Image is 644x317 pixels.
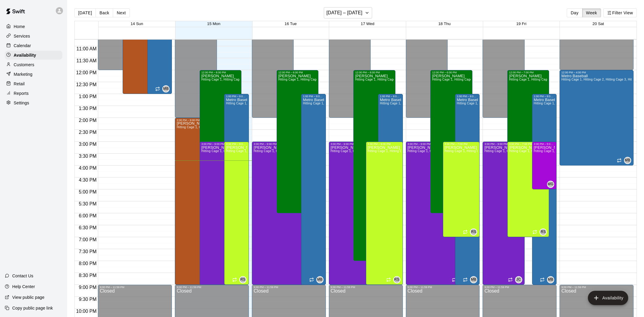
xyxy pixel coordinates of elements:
span: Hitting Cage 1, Hitting Cage 2, Hitting Cage 3, Hitting Cage 4, Hitting Cage 5, Hitting Cage 6, H... [278,78,566,81]
div: 9:00 PM – 11:59 PM [177,286,247,289]
p: Reports [14,90,29,96]
a: Services [5,32,62,41]
p: Home [14,24,25,30]
span: 7:00 PM [77,237,98,242]
span: Hitting Cage 1, Hitting Cage 2, Hitting Cage 3, Hitting Cage 4, Hitting Cage 5, Hitting Cage 6, H... [254,149,541,153]
div: Metro Baseball [316,276,323,283]
span: 4:00 PM [77,166,98,171]
div: Metro Baseball [624,157,631,164]
div: 12:00 PM – 6:00 PM [278,71,317,74]
div: 1:00 PM – 9:00 PM: Available [532,94,557,285]
span: 2:00 PM [77,118,98,123]
button: 17 Wed [361,21,375,26]
div: Ryan Schubert [239,276,246,283]
span: 12:00 PM [75,70,98,75]
div: 12:00 PM – 4:00 PM: Available [560,70,634,166]
div: 3:00 PM – 9:00 PM [254,143,324,146]
div: 3:00 PM – 9:00 PM: Available [224,142,249,285]
a: Customers [5,60,62,69]
button: Day [567,8,582,17]
div: 3:00 PM – 7:00 PM: Available [507,142,549,237]
div: Metro Baseball [547,276,554,283]
button: Next [113,8,130,17]
span: Hitting Cage 1, Hitting Cage 2, Hitting Cage 3, Hitting Cage 4, Hitting Cage 5, Hitting Cage 6, H... [177,126,464,129]
button: 16 Tue [285,21,297,26]
span: Recurring availability [309,277,314,282]
a: Calendar [5,41,62,50]
div: Ryan Schubert [470,228,477,236]
span: Recurring availability [463,277,468,282]
a: Settings [5,98,62,107]
div: 1:00 PM – 9:00 PM [380,95,401,98]
div: 2:00 PM – 9:00 PM [177,119,215,122]
p: Customers [14,62,34,68]
div: 10:00 AM – 1:00 PM: Available [123,22,164,94]
div: Marketing [5,70,62,79]
div: Ryan Schubert [540,228,547,236]
div: 1:00 PM – 9:00 PM: Available [301,94,326,285]
div: 3:00 PM – 5:00 PM: Available [532,142,557,189]
p: Contact Us [12,273,33,279]
span: 4:30 PM [77,177,98,183]
button: 14 Sun [130,21,143,26]
p: Settings [14,100,29,106]
span: Recurring availability [386,277,391,282]
div: 3:00 PM – 7:00 PM [509,143,547,146]
span: 3:00 PM [77,142,98,147]
p: Marketing [14,71,33,77]
span: Hitting Cage 1, Hitting Cage 2, Hitting Cage 3, Hitting Cage 4, Hitting Cage 5, Hitting Cage 6, H... [355,78,643,81]
div: 3:00 PM – 9:00 PM: Available [329,142,392,285]
div: 1:00 PM – 9:00 PM: Available [378,94,403,285]
div: 3:00 PM – 7:00 PM: Available [443,142,480,237]
span: 3:30 PM [77,154,98,159]
div: 1:00 PM – 9:00 PM: Available [224,94,249,285]
span: Recurring availability [508,277,513,282]
span: Recurring availability [452,277,457,282]
span: Recurring availability [617,158,622,163]
div: 12:00 PM – 6:00 PM: Available [277,70,318,213]
span: Recurring availability [463,230,468,234]
div: 3:00 PM – 7:00 PM [445,143,478,146]
div: 3:00 PM – 9:00 PM: Available [406,142,469,285]
p: Availability [14,52,36,58]
div: 9:00 PM – 11:59 PM [561,286,632,289]
span: MB [317,277,323,283]
div: 12:00 PM – 6:00 PM: Available [430,70,472,213]
span: MG [548,181,554,187]
span: JC [516,277,521,283]
span: 1:30 PM [77,106,98,111]
div: 12:00 PM – 7:00 PM: Available [507,70,549,237]
div: 12:00 PM – 8:00 PM [355,71,393,74]
div: 3:00 PM – 9:00 PM [201,143,240,146]
div: 3:00 PM – 9:00 PM [331,143,390,146]
a: Availability [5,51,62,60]
button: 20 Sat [592,21,604,26]
button: 15 Mon [207,21,220,26]
div: 9:00 PM – 11:59 PM [100,286,170,289]
span: RS [240,277,245,283]
div: Jaiden Cioffi [515,276,522,283]
div: 3:00 PM – 5:00 PM [534,143,555,146]
div: 12:00 PM – 7:00 PM [509,71,547,74]
a: Reports [5,89,62,98]
div: 12:00 PM – 8:00 PM: Available [353,70,395,261]
span: Hitting Cage 1, Hitting Cage 2, Hitting Cage 3, Hitting Cage 4, Hitting Cage 5, Hitting Cage 6, H... [201,149,489,153]
p: Retail [14,81,25,87]
button: 18 Thu [438,21,451,26]
span: 9:30 PM [77,297,98,302]
p: Calendar [14,43,31,49]
span: Hitting Cage 1, Hitting Cage 2, Hitting Cage 3, Hitting Cage 4, Hitting Cage 5, Hitting Cage 6, H... [226,102,514,105]
button: Filter View [603,8,637,17]
span: 7:30 PM [77,249,98,254]
span: 1:00 PM [77,94,98,99]
div: Retail [5,79,62,88]
div: 1:00 PM – 9:00 PM [226,95,247,98]
span: 11:00 AM [75,46,98,51]
span: Recurring availability [155,86,160,91]
span: MB [471,277,477,283]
